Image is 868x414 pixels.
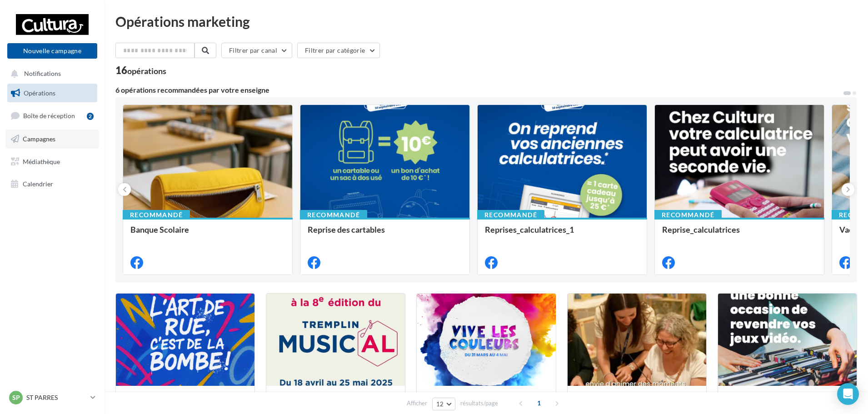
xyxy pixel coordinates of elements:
div: Reprise_calculatrices [662,225,817,243]
div: Reprises_calculatrices_1 [485,225,639,243]
a: Opérations [5,84,99,103]
span: SP [12,393,20,402]
div: opérations [127,67,166,75]
span: Campagnes [23,135,55,143]
a: Médiathèque [5,152,99,171]
div: Open Intercom Messenger [837,383,859,405]
a: Calendrier [5,175,99,194]
span: Médiathèque [23,157,60,165]
div: Recommandé [477,210,544,220]
div: 16 [115,65,166,75]
a: Campagnes [5,130,99,149]
span: Boîte de réception [23,112,75,120]
button: 12 [432,398,455,410]
a: Boîte de réception2 [5,106,99,125]
p: ST PARRES [26,393,87,402]
button: Nouvelle campagne [7,43,97,59]
button: Filtrer par catégorie [297,43,380,58]
a: SP ST PARRES [7,389,97,406]
span: Calendrier [23,180,53,188]
div: Recommandé [123,210,190,220]
span: 1 [532,396,546,410]
span: Opérations [24,89,55,97]
div: Reprise des cartables [308,225,462,243]
div: Recommandé [654,210,722,220]
div: Recommandé [300,210,367,220]
span: résultats/page [460,399,498,408]
button: Filtrer par canal [221,43,292,58]
div: 6 opérations recommandées par votre enseigne [115,86,843,94]
span: 12 [436,400,444,408]
span: Afficher [407,399,427,408]
div: Opérations marketing [115,15,857,28]
span: Notifications [24,70,61,78]
div: Banque Scolaire [130,225,285,243]
div: 2 [87,113,94,120]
